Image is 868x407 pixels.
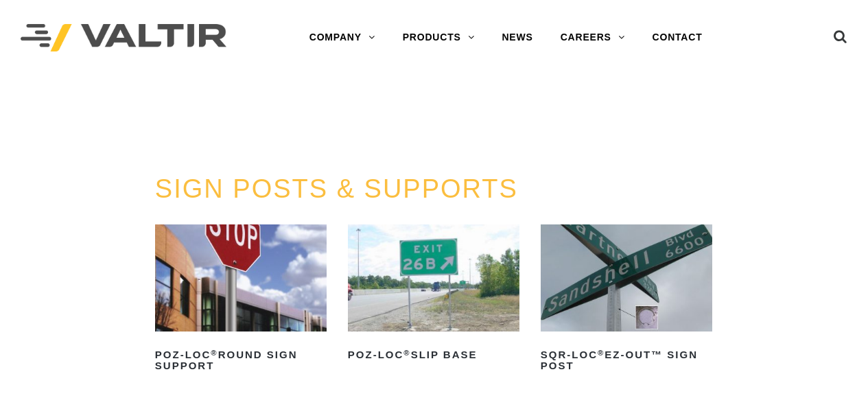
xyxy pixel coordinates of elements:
[211,349,218,357] sup: ®
[348,344,519,366] h2: POZ-LOC Slip Base
[541,344,712,377] h2: SQR-LOC EZ-Out™ Sign Post
[639,24,716,51] a: CONTACT
[403,349,410,357] sup: ®
[155,174,518,203] a: SIGN POSTS & SUPPORTS
[296,24,389,51] a: COMPANY
[155,224,327,377] a: POZ-LOC®Round Sign Support
[21,24,226,52] img: Valtir
[155,344,327,377] h2: POZ-LOC Round Sign Support
[389,24,489,51] a: PRODUCTS
[598,349,605,357] sup: ®
[348,224,519,366] a: POZ-LOC®Slip Base
[541,224,712,377] a: SQR-LOC®EZ-Out™ Sign Post
[547,24,639,51] a: CAREERS
[488,24,546,51] a: NEWS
